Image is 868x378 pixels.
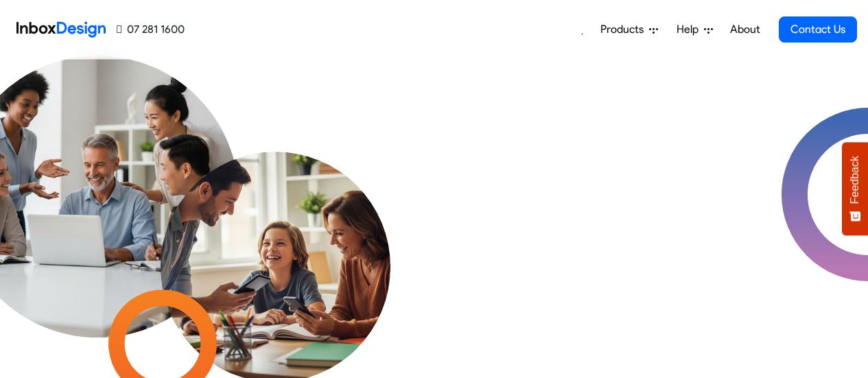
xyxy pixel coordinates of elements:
[849,156,861,204] span: Feedback
[445,116,777,322] div: Maximising Efficient & Engagement, Connecting Schools, Families, and Students.
[671,16,718,43] a: Help
[779,16,857,43] a: Contact Us
[595,16,664,43] a: Products
[600,21,649,38] span: Products
[726,16,764,43] a: About
[842,142,868,235] button: Feedback - Show survey
[677,21,704,38] span: Help
[117,21,185,38] a: 07 281 1600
